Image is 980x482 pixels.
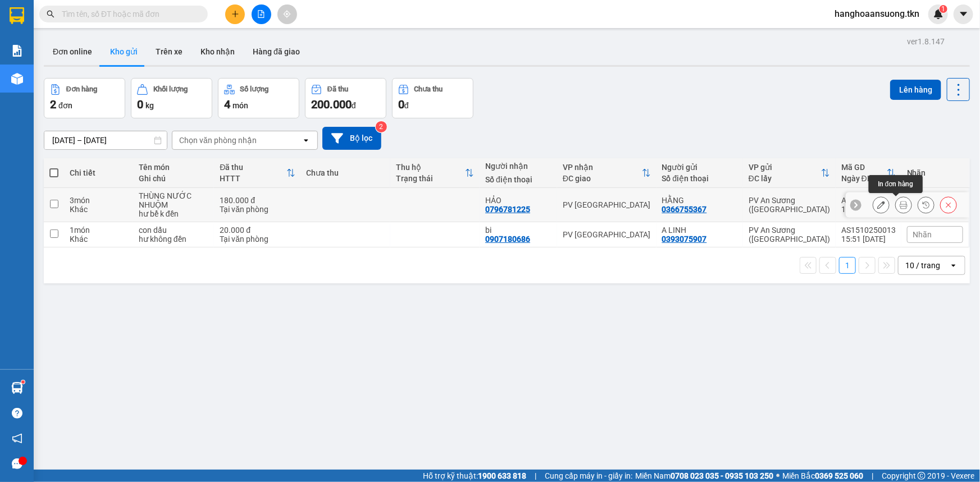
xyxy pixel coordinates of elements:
[70,235,127,244] div: Khác
[139,226,208,235] div: con dấu
[220,163,286,172] div: Đã thu
[139,174,208,183] div: Ghi chú
[841,235,896,244] div: 15:51 [DATE]
[352,101,356,110] span: đ
[257,10,265,18] span: file-add
[311,98,352,111] span: 200.000
[233,101,248,110] span: món
[12,458,22,469] span: message
[396,174,465,183] div: Trạng thái
[283,10,291,18] span: aim
[907,35,945,48] div: ver 1.8.147
[12,408,22,419] span: question-circle
[70,196,127,205] div: 3 món
[70,168,127,177] div: Chi tiết
[841,174,887,183] div: Ngày ĐH
[147,38,192,65] button: Trên xe
[662,235,707,244] div: 0393075907
[322,127,381,150] button: Bộ lọc
[913,230,932,239] span: Nhãn
[139,209,208,218] div: hư bể k đền
[841,163,887,172] div: Mã GD
[776,474,780,478] span: ⚪️
[933,9,943,19] img: icon-new-feature
[941,5,945,13] span: 1
[392,78,473,118] button: Chưa thu0đ
[21,380,25,384] sup: 1
[949,261,958,270] svg: open
[826,7,928,21] span: hanghoaansuong.tkn
[44,38,101,65] button: Đơn online
[404,101,409,110] span: đ
[11,45,23,57] img: solution-icon
[423,470,526,482] span: Hỗ trợ kỹ thuật:
[307,168,385,177] div: Chưa thu
[139,235,208,244] div: hư không đền
[62,8,194,20] input: Tìm tên, số ĐT hoặc mã đơn
[662,163,737,172] div: Người gửi
[244,38,309,65] button: Hàng đã giao
[563,174,642,183] div: ĐC giao
[11,73,23,85] img: warehouse-icon
[105,7,470,21] li: [STREET_ADDRESS][PERSON_NAME]. [GEOGRAPHIC_DATA], Tỉnh [GEOGRAPHIC_DATA]
[139,163,208,172] div: Tên món
[396,163,465,172] div: Thu hộ
[305,78,386,118] button: Đã thu200.000đ
[179,135,257,146] div: Chọn văn phòng nhận
[485,235,530,244] div: 0907180686
[662,174,737,183] div: Số điện thoại
[671,471,773,480] strong: 0708 023 035 - 0935 103 250
[220,196,295,205] div: 180.000 đ
[218,78,299,118] button: Số lượng4món
[11,382,23,394] img: warehouse-icon
[662,205,707,214] div: 0366755367
[220,205,295,214] div: Tại văn phòng
[940,5,947,13] sup: 1
[101,38,147,65] button: Kho gửi
[231,10,239,18] span: plus
[105,21,470,35] li: Hotline: 1900 8153
[137,98,143,111] span: 0
[836,158,901,188] th: Toggle SortBy
[841,205,896,214] div: 16:26 [DATE]
[485,196,551,205] div: HẢO
[485,175,551,184] div: Số điện thoại
[252,4,271,24] button: file-add
[815,471,863,480] strong: 0369 525 060
[890,80,941,100] button: Lên hàng
[224,98,230,111] span: 4
[153,85,188,93] div: Khối lượng
[749,174,821,183] div: ĐC lấy
[563,200,651,209] div: PV [GEOGRAPHIC_DATA]
[327,85,348,93] div: Đã thu
[749,196,830,214] div: PV An Sương ([GEOGRAPHIC_DATA])
[44,78,125,118] button: Đơn hàng2đơn
[749,226,830,244] div: PV An Sương ([GEOGRAPHIC_DATA])
[302,136,311,145] svg: open
[131,78,212,118] button: Khối lượng0kg
[662,226,737,235] div: A LINH
[220,174,286,183] div: HTTT
[225,4,245,24] button: plus
[743,158,836,188] th: Toggle SortBy
[749,163,821,172] div: VP gửi
[376,121,387,132] sup: 2
[563,230,651,239] div: PV [GEOGRAPHIC_DATA]
[478,471,526,480] strong: 1900 633 818
[414,85,443,93] div: Chưa thu
[563,163,642,172] div: VP nhận
[873,196,890,213] div: Sửa đơn hàng
[959,9,969,19] span: caret-down
[12,433,22,444] span: notification
[905,260,940,271] div: 10 / trang
[10,7,24,24] img: logo-vxr
[918,472,926,480] span: copyright
[220,226,295,235] div: 20.000 đ
[954,4,973,24] button: caret-down
[14,61,179,99] b: GỬI : PV An Sương ([GEOGRAPHIC_DATA])
[70,205,127,214] div: Khác
[485,205,530,214] div: 0796781225
[145,101,154,110] span: kg
[240,85,269,93] div: Số lượng
[220,235,295,244] div: Tại văn phòng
